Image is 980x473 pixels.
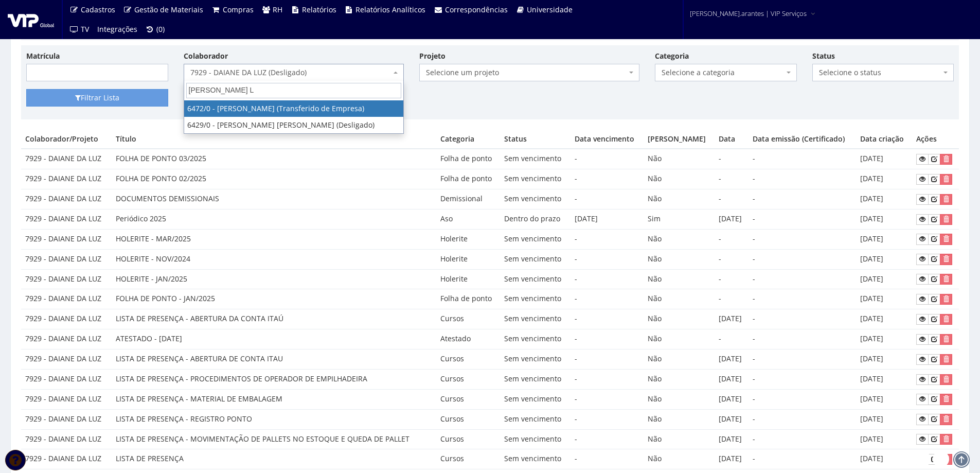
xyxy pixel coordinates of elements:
[856,429,912,449] td: [DATE]
[749,169,856,189] td: -
[571,169,644,189] td: -
[112,429,436,449] td: LISTA DE PRESENÇA - MOVIMENTAÇÃO DE PALLETS NO ESTOQUE E QUEDA DE PALLET
[21,409,112,429] td: 7929 - DAIANE DA LUZ
[436,249,501,269] td: Holerite
[112,309,436,329] td: LISTA DE PRESENÇA - ABERTURA DA CONTA ITAÚ
[436,329,501,349] td: Atestado
[21,329,112,349] td: 7929 - DAIANE DA LUZ
[749,269,856,289] td: -
[112,349,436,370] td: LISTA DE PRESENÇA - ABERTURA DE CONTA ITAU
[749,149,856,169] td: -
[26,89,168,107] button: Filtrar Lista
[644,389,715,409] td: Não
[644,429,715,449] td: Não
[856,269,912,289] td: [DATE]
[500,389,570,409] td: Sem vencimento
[21,429,112,449] td: 7929 - DAIANE DA LUZ
[500,209,570,229] td: Dentro do prazo
[644,130,715,149] th: [PERSON_NAME]
[644,409,715,429] td: Não
[436,269,501,289] td: Holerite
[81,24,89,34] span: TV
[856,449,912,469] td: [DATE]
[21,389,112,409] td: 7929 - DAIANE DA LUZ
[97,24,137,34] span: Integrações
[571,449,644,469] td: -
[112,409,436,429] td: LISTA DE PRESENÇA - REGISTRO PONTO
[644,189,715,209] td: Não
[21,309,112,329] td: 7929 - DAIANE DA LUZ
[21,189,112,209] td: 7929 - DAIANE DA LUZ
[21,149,112,169] td: 7929 - DAIANE DA LUZ
[112,229,436,249] td: HOLERITE - MAR/2025
[112,389,436,409] td: LISTA DE PRESENÇA - MATERIAL DE EMBALAGEM
[21,269,112,289] td: 7929 - DAIANE DA LUZ
[571,329,644,349] td: -
[715,449,749,469] td: [DATE]
[856,409,912,429] td: [DATE]
[571,389,644,409] td: -
[715,209,749,229] td: [DATE]
[812,51,835,61] label: Status
[112,169,436,189] td: FOLHA DE PONTO 02/2025
[644,449,715,469] td: Não
[184,51,228,61] label: Colaborador
[749,229,856,249] td: -
[436,389,501,409] td: Cursos
[571,349,644,370] td: -
[749,409,856,429] td: -
[749,249,856,269] td: -
[571,309,644,329] td: -
[500,409,570,429] td: Sem vencimento
[856,229,912,249] td: [DATE]
[112,189,436,209] td: DOCUMENTOS DEMISSIONAIS
[690,8,807,19] span: [PERSON_NAME].arantes | VIP Serviços
[749,369,856,389] td: -
[302,5,336,14] span: Relatórios
[436,209,501,229] td: Aso
[749,289,856,309] td: -
[21,369,112,389] td: 7929 - DAIANE DA LUZ
[26,51,60,61] label: Matrícula
[644,249,715,269] td: Não
[571,409,644,429] td: -
[527,5,573,14] span: Universidade
[644,329,715,349] td: Não
[436,289,501,309] td: Folha de ponto
[812,64,954,81] span: Selecione o status
[715,349,749,370] td: [DATE]
[500,229,570,249] td: Sem vencimento
[644,369,715,389] td: Não
[749,189,856,209] td: -
[715,189,749,209] td: -
[856,130,912,149] th: Data criação
[156,24,165,34] span: (0)
[436,369,501,389] td: Cursos
[500,429,570,449] td: Sem vencimento
[21,229,112,249] td: 7929 - DAIANE DA LUZ
[134,5,203,14] span: Gestão de Materiais
[749,309,856,329] td: -
[856,249,912,269] td: [DATE]
[436,149,501,169] td: Folha de ponto
[749,429,856,449] td: -
[571,289,644,309] td: -
[571,130,644,149] th: Data vencimento
[112,149,436,169] td: FOLHA DE PONTO 03/2025
[749,130,856,149] th: Data emissão (Certificado)
[500,309,570,329] td: Sem vencimento
[715,329,749,349] td: -
[571,429,644,449] td: -
[571,369,644,389] td: -
[21,349,112,370] td: 7929 - DAIANE DA LUZ
[81,5,115,14] span: Cadastros
[500,130,570,149] th: Status
[112,209,436,229] td: Periódico 2025
[112,249,436,269] td: HOLERITE - NOV/2024
[749,209,856,229] td: -
[273,5,282,14] span: RH
[856,389,912,409] td: [DATE]
[644,349,715,370] td: Não
[112,329,436,349] td: ATESTADO - [DATE]
[912,130,959,149] th: Ações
